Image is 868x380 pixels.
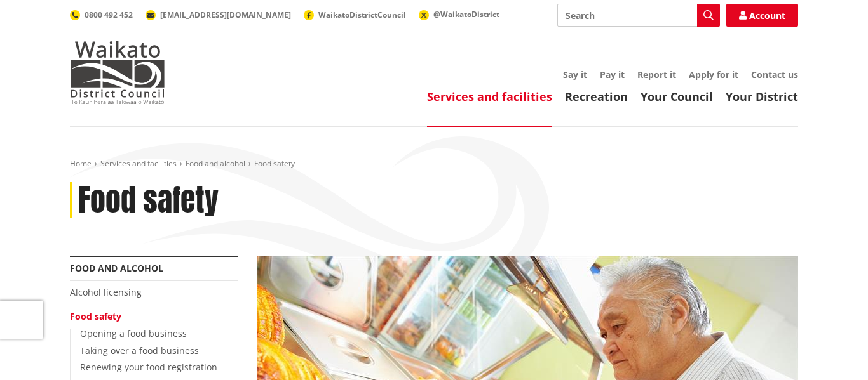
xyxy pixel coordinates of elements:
a: Account [726,4,798,27]
a: Food safety [70,310,121,322]
a: [EMAIL_ADDRESS][DOMAIN_NAME] [146,10,291,20]
span: @WaikatoDistrict [433,9,499,20]
a: Services and facilities [100,158,177,169]
a: Food and alcohol [186,158,245,169]
img: Waikato District Council - Te Kaunihera aa Takiwaa o Waikato [70,41,165,104]
a: Opening a food business [80,327,187,339]
a: WaikatoDistrictCouncil [304,10,406,20]
input: Search input [557,4,720,27]
a: Services and facilities [427,89,552,104]
span: Food safety [254,158,295,169]
a: Your District [726,89,798,104]
a: Your Council [641,89,713,104]
a: 0800 492 452 [70,10,133,20]
h1: Food safety [78,182,219,219]
span: [EMAIL_ADDRESS][DOMAIN_NAME] [160,10,291,20]
a: Taking over a food business [80,344,199,357]
span: 0800 492 452 [85,10,133,20]
a: @WaikatoDistrict [419,9,499,20]
a: Home [70,158,92,169]
span: WaikatoDistrictCouncil [318,10,406,20]
a: Food and alcohol [70,262,163,274]
a: Recreation [565,89,628,104]
a: Apply for it [689,69,738,81]
a: Pay it [600,69,625,81]
a: Alcohol licensing [70,286,142,298]
a: Contact us [751,69,798,81]
a: Report it [637,69,676,81]
a: Renewing your food registration [80,361,217,373]
nav: breadcrumb [70,159,798,169]
a: Say it [563,69,587,81]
